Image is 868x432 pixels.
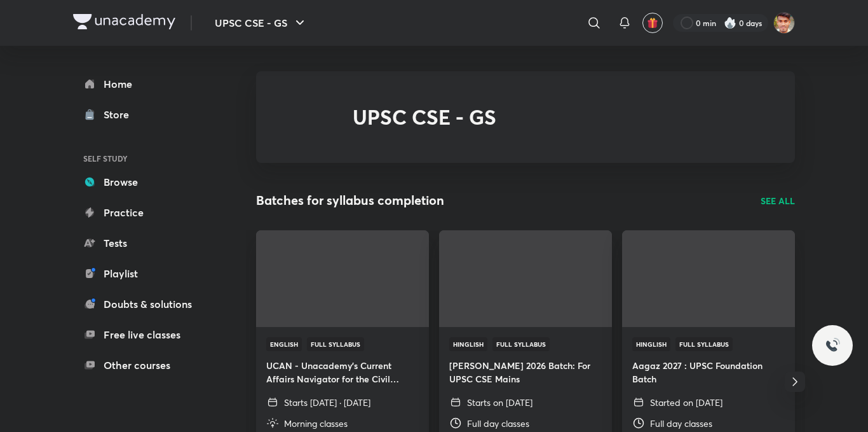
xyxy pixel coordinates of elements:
[632,337,670,351] span: Hinglish
[73,102,220,127] a: Store
[207,10,315,36] button: UPSC CSE - GS
[73,148,220,169] h6: SELF STUDY
[467,396,532,409] p: Starts on [DATE]
[307,337,364,351] span: Full Syllabus
[284,396,370,409] p: Starts [DATE] · [DATE]
[73,352,220,378] a: Other courses
[650,396,722,409] p: Started on [DATE]
[266,337,302,351] span: English
[287,97,327,137] img: UPSC CSE - GS
[825,338,840,353] img: ttu
[620,229,796,328] img: Thumbnail
[632,359,785,386] h4: Aagaz 2027 : UPSC Foundation Batch
[449,337,487,351] span: Hinglish
[73,230,220,256] a: Tests
[650,417,712,430] p: Full day classes
[254,229,430,328] img: Thumbnail
[73,322,220,347] a: Free live classes
[104,107,137,122] div: Store
[266,359,419,386] h4: UCAN - Unacademy's Current Affairs Navigator for the Civil Services Examination
[73,14,175,32] a: Company Logo
[353,105,496,129] h2: UPSC CSE - GS
[73,261,220,286] a: Playlist
[256,191,444,210] h2: Batches for syllabus completion
[647,17,658,29] img: avatar
[467,417,529,430] p: Full day classes
[773,12,795,34] img: Vishal Gaikwad
[73,169,220,195] a: Browse
[449,359,602,386] h4: [PERSON_NAME] 2026 Batch: For UPSC CSE Mains
[73,291,220,317] a: Doubts & solutions
[437,229,613,328] img: Thumbnail
[761,194,795,207] a: SEE ALL
[724,17,736,29] img: streak
[284,417,348,430] p: Morning classes
[73,71,220,97] a: Home
[675,337,733,351] span: Full Syllabus
[642,13,663,33] button: avatar
[73,14,175,29] img: Company Logo
[73,200,220,225] a: Practice
[492,337,550,351] span: Full Syllabus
